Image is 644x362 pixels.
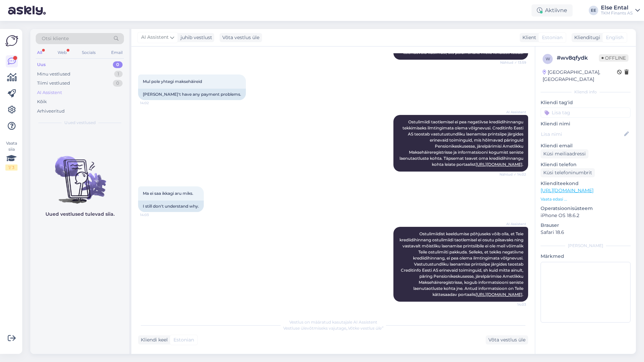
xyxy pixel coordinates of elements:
[110,48,124,57] div: Email
[399,119,524,167] span: Ostulimiidi taotlemisel ei pea negatiivse krediidihinnangu tekkimiseks ilmtingimata olema võlgnev...
[64,120,96,126] span: Uued vestlused
[541,142,631,149] p: Kliendi email
[546,56,550,61] span: w
[500,172,526,177] span: Nähtud ✓ 14:02
[143,191,193,196] span: Ma ei saa ikkagi aru miks.
[599,54,629,62] span: Offline
[486,335,528,344] div: Võta vestlus üle
[476,162,522,167] a: [URL][DOMAIN_NAME]
[289,320,377,325] span: Vestlus on määratud kasutajale AI Assistent
[541,120,631,127] p: Kliendi nimi
[37,80,70,87] div: Tiimi vestlused
[541,180,631,187] p: Klienditeekond
[173,336,194,343] span: Estonian
[601,10,633,16] div: TKM Finants AS
[45,211,115,218] p: Uued vestlused tulevad siia.
[520,34,536,41] div: Klient
[5,164,18,171] div: 1 / 3
[543,69,617,83] div: [GEOGRAPHIC_DATA], [GEOGRAPHIC_DATA]
[541,205,631,212] p: Operatsioonisüsteem
[138,89,246,100] div: [PERSON_NAME]'t have any payment problems.
[557,54,599,62] div: # wv8qfydk
[501,302,526,307] span: 14:03
[220,33,262,42] div: Võta vestlus üle
[80,48,97,57] div: Socials
[37,61,46,68] div: Uus
[346,326,383,331] i: „Võtke vestlus üle”
[541,108,631,118] input: Lisa tag
[138,201,204,212] div: I still don't understand why.
[601,5,633,10] div: Else Ental
[541,187,593,193] a: [URL][DOMAIN_NAME]
[500,60,526,65] span: Nähtud ✓ 13:59
[601,5,640,16] a: Else EntalTKM Finants AS
[501,221,526,227] span: AI Assistent
[283,326,383,331] span: Vestluse ülevõtmiseks vajutage
[572,34,600,41] div: Klienditugi
[501,110,526,115] span: AI Assistent
[541,229,631,236] p: Safari 18.6
[541,212,631,219] p: iPhone OS 18.6.2
[36,48,43,57] div: All
[5,34,18,47] img: Askly Logo
[541,243,631,249] div: [PERSON_NAME]
[541,149,588,158] div: Küsi meiliaadressi
[143,79,202,84] span: Mul pole yhtegi maksehäireid
[138,336,168,343] div: Kliendi keel
[532,4,573,17] div: Aktiivne
[542,34,562,41] span: Estonian
[541,89,631,95] div: Kliendi info
[37,71,70,78] div: Minu vestlused
[113,61,123,68] div: 0
[541,99,631,106] p: Kliendi tag'id
[114,71,123,78] div: 1
[37,89,62,96] div: AI Assistent
[140,100,165,105] span: 14:02
[178,34,212,41] div: juhib vestlust
[541,130,623,138] input: Lisa nimi
[113,80,123,87] div: 0
[37,108,65,115] div: Arhiveeritud
[541,161,631,168] p: Kliendi telefon
[476,292,522,297] a: [URL][DOMAIN_NAME]
[140,212,165,217] span: 14:03
[606,34,623,41] span: English
[589,6,598,15] div: EE
[37,98,47,105] div: Kõik
[5,140,18,171] div: Vaata siia
[399,231,524,297] span: Ostulimiidist keeldumise põhjuseks võib olla, et Teie krediidihinnang ostulimiidi taotlemisel ei ...
[541,168,595,177] div: Küsi telefoninumbrit
[56,48,68,57] div: Web
[30,144,129,205] img: No chats
[541,222,631,229] p: Brauser
[42,35,69,42] span: Otsi kliente
[541,253,631,260] p: Märkmed
[141,34,169,41] span: AI Assistent
[541,196,631,202] p: Vaata edasi ...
